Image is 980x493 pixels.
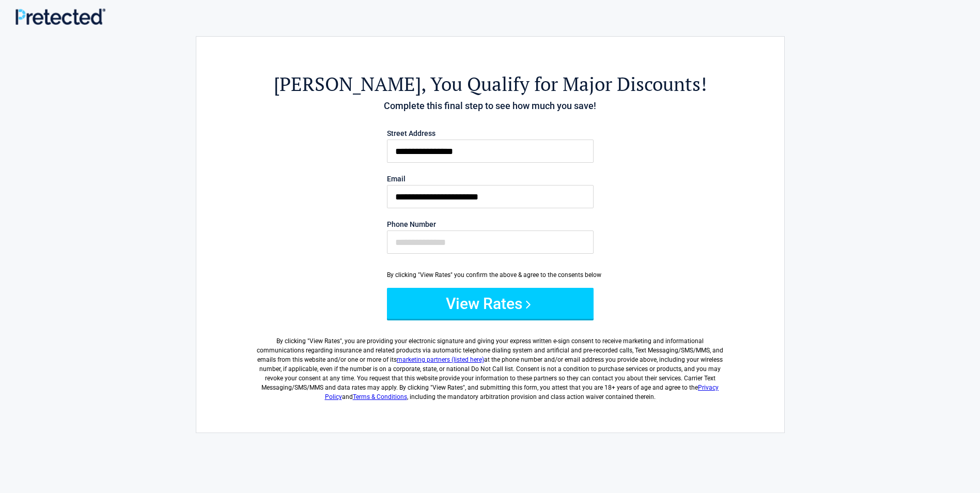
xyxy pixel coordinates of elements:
a: marketing partners (listed here) [397,356,484,363]
div: By clicking "View Rates" you confirm the above & agree to the consents below [387,270,594,280]
span: View Rates [309,337,340,345]
img: Main Logo [15,8,105,24]
span: [PERSON_NAME] [274,71,421,97]
label: Phone Number [387,221,594,228]
label: Email [387,175,594,182]
h4: Complete this final step to see how much you save! [253,99,727,113]
button: View Rates [387,288,594,319]
label: By clicking " ", you are providing your electronic signature and giving your express written e-si... [253,328,727,402]
a: Terms & Conditions [353,393,407,400]
h2: , You Qualify for Major Discounts! [253,71,727,97]
label: Street Address [387,130,594,137]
